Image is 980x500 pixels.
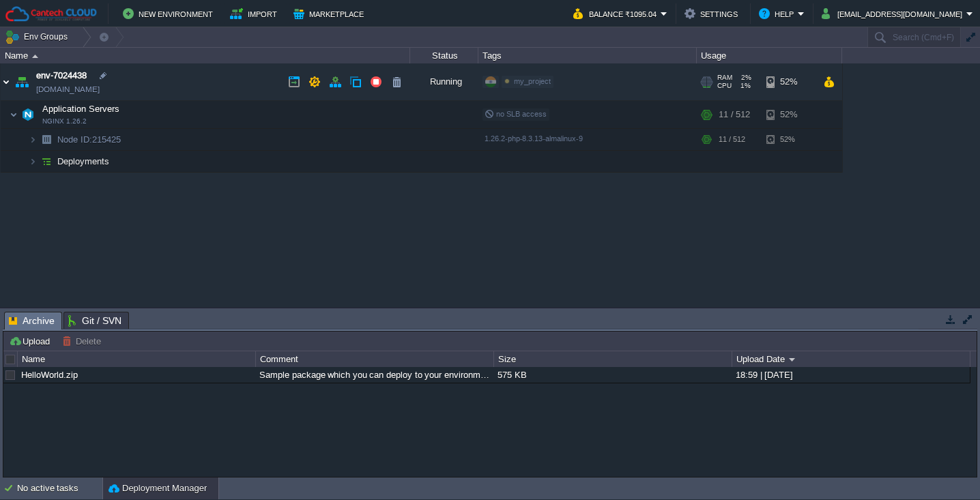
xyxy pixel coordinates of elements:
img: Cantech Cloud [5,5,98,23]
div: Status [411,48,478,63]
span: Git / SVN [68,312,121,329]
a: Application ServersNGINX 1.26.2 [41,104,121,114]
img: AMDAwAAAACH5BAEAAAAALAAAAAABAAEAAAICRAEAOw== [37,151,56,172]
button: Import [230,5,281,22]
div: Tags [479,48,696,63]
div: Sample package which you can deploy to your environment. Feel free to delete and upload a package... [256,367,493,383]
img: AMDAwAAAACH5BAEAAAAALAAAAAABAAEAAAICRAEAOw== [29,151,37,172]
button: New Environment [123,5,217,22]
button: Env Groups [5,27,72,46]
a: env-7024438 [36,69,87,83]
div: No active tasks [17,477,102,499]
button: Settings [684,5,742,22]
div: Name [18,351,255,367]
div: 52% [766,63,811,100]
div: Comment [257,351,493,367]
span: 215425 [56,134,123,145]
span: Node ID: [57,134,92,145]
img: AMDAwAAAACH5BAEAAAAALAAAAAABAAEAAAICRAEAOw== [10,101,18,128]
div: 11 / 512 [719,129,745,150]
div: 52% [766,129,811,150]
button: Marketplace [293,5,368,22]
div: 18:59 | [DATE] [732,367,969,383]
button: Delete [62,335,105,347]
div: Size [495,351,732,367]
div: 11 / 512 [719,101,750,128]
span: CPU [717,82,732,90]
span: 1% [737,82,751,90]
img: AMDAwAAAACH5BAEAAAAALAAAAAABAAEAAAICRAEAOw== [29,129,37,150]
span: 2% [738,74,751,82]
div: Name [1,48,409,63]
img: AMDAwAAAACH5BAEAAAAALAAAAAABAAEAAAICRAEAOw== [1,63,12,100]
span: Archive [9,312,55,329]
span: no SLB access [485,110,547,118]
span: NGINX 1.26.2 [42,117,87,126]
div: 52% [766,101,811,128]
a: Deployments [56,156,111,167]
a: HelloWorld.zip [21,370,78,380]
a: Node ID:215425 [56,134,123,145]
img: AMDAwAAAACH5BAEAAAAALAAAAAABAAEAAAICRAEAOw== [12,63,31,100]
div: Usage [697,48,841,63]
img: AMDAwAAAACH5BAEAAAAALAAAAAABAAEAAAICRAEAOw== [32,55,38,58]
span: 1.26.2-php-8.3.13-almalinux-9 [485,134,583,143]
img: AMDAwAAAACH5BAEAAAAALAAAAAABAAEAAAICRAEAOw== [37,129,56,150]
button: Deployment Manager [109,482,207,495]
button: Balance ₹1095.04 [573,5,661,22]
a: [DOMAIN_NAME] [36,83,100,96]
span: RAM [717,74,732,82]
span: my_project [514,77,551,85]
div: Running [410,63,478,100]
div: 575 KB [494,367,731,383]
img: AMDAwAAAACH5BAEAAAAALAAAAAABAAEAAAICRAEAOw== [18,101,38,128]
span: Application Servers [41,103,121,115]
button: [EMAIL_ADDRESS][DOMAIN_NAME] [822,5,966,22]
div: Upload Date [733,351,970,367]
button: Help [759,5,798,22]
button: Upload [9,335,54,347]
